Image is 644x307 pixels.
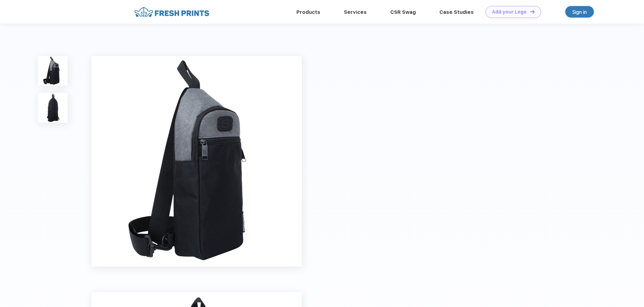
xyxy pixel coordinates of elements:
img: fo%20logo%202.webp [132,6,211,18]
img: func=resize&h=100 [38,56,68,86]
div: Add your Logo [492,9,527,15]
img: DT [530,10,535,13]
img: func=resize&h=640 [92,56,302,267]
a: Sign in [565,6,594,18]
div: Sign in [572,8,587,16]
a: Products [296,9,320,15]
img: func=resize&h=100 [38,93,68,123]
